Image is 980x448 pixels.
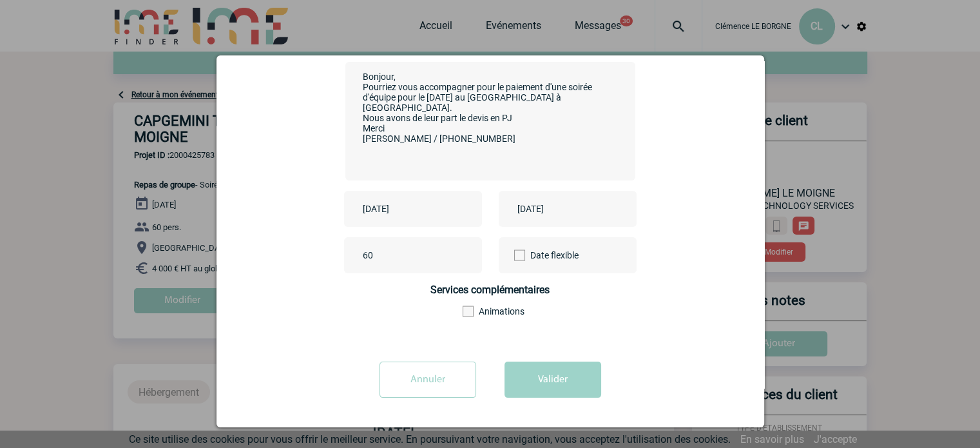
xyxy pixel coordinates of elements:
[463,306,533,317] label: Animations
[345,284,635,296] h4: Services complémentaires
[360,68,614,171] textarea: Bonjour, Pourriez vous accompagner pour le paiement d'une soirée d'équipe pour le [DATE] au [GEOG...
[360,247,481,264] input: Nombre de participants
[360,200,448,217] input: Date de début
[504,362,601,398] button: Valider
[380,362,476,398] input: Annuler
[514,237,558,273] label: Date flexible
[514,200,603,217] input: Date de fin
